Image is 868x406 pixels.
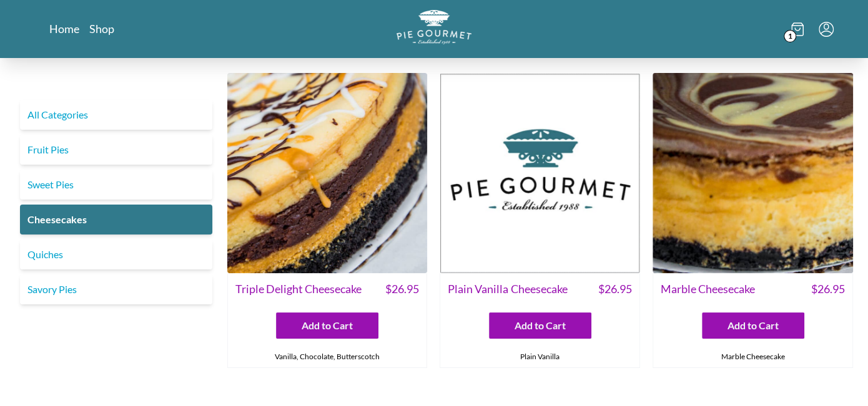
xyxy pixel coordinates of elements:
img: Triple Delight Cheesecake [227,73,428,273]
button: Add to Cart [276,312,378,339]
a: Fruit Pies [20,135,212,165]
span: Marble Cheesecake [661,281,755,297]
span: 1 [784,30,796,42]
button: Add to Cart [489,312,591,339]
img: Marble Cheesecake [653,73,853,273]
a: Quiches [20,239,212,269]
div: Vanilla, Chocolate, Butterscotch [228,346,427,367]
img: logo [397,10,471,44]
span: $ 26.95 [598,281,632,297]
button: Add to Cart [702,312,804,339]
span: $ 26.95 [385,281,419,297]
a: Savory Pies [20,274,212,304]
span: Triple Delight Cheesecake [235,281,362,297]
img: Plain Vanilla Cheesecake [440,73,640,273]
a: Home [49,21,79,36]
span: Add to Cart [727,318,779,333]
a: Cheesecakes [20,205,212,234]
span: Add to Cart [515,318,566,333]
button: Menu [819,22,834,37]
div: Marble Cheesecake [653,346,852,367]
span: Add to Cart [302,318,353,333]
span: $ 26.95 [811,281,845,297]
a: Shop [89,21,114,36]
a: Logo [397,10,471,48]
div: Plain Vanilla [440,346,639,367]
span: Plain Vanilla Cheesecake [448,281,567,297]
a: Sweet Pies [20,170,212,200]
a: All Categories [20,100,212,130]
